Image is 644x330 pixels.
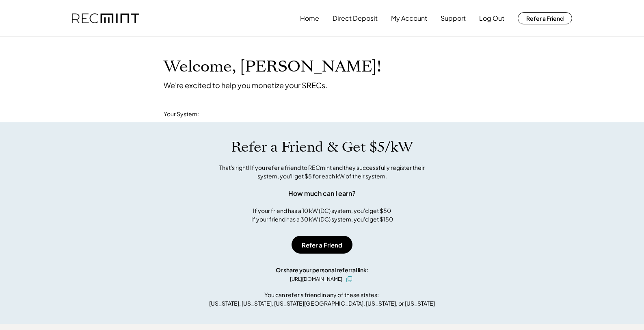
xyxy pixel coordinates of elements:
[231,139,413,156] h1: Refer a Friend & Get $5/kW
[290,276,342,283] div: [URL][DOMAIN_NAME]
[251,206,393,224] div: If your friend has a 10 kW (DC) system, you'd get $50 If your friend has a 30 kW (DC) system, you...
[518,12,572,24] button: Refer a Friend
[276,266,369,274] div: Or share your personal referral link:
[292,236,352,254] button: Refer a Friend
[210,163,434,180] div: That's right! If you refer a friend to RECmint and they successfully register their system, you'l...
[441,10,466,26] button: Support
[333,10,378,26] button: Direct Deposit
[72,13,139,24] img: recmint-logotype%403x.png
[479,10,504,26] button: Log Out
[391,10,427,26] button: My Account
[288,189,356,198] div: How much can I earn?
[300,10,319,26] button: Home
[164,110,199,118] div: Your System:
[344,274,354,284] button: click to copy
[209,291,435,308] div: You can refer a friend in any of these states: [US_STATE], [US_STATE], [US_STATE][GEOGRAPHIC_DATA...
[164,57,381,76] h1: Welcome, [PERSON_NAME]!
[164,80,327,90] div: We're excited to help you monetize your SRECs.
